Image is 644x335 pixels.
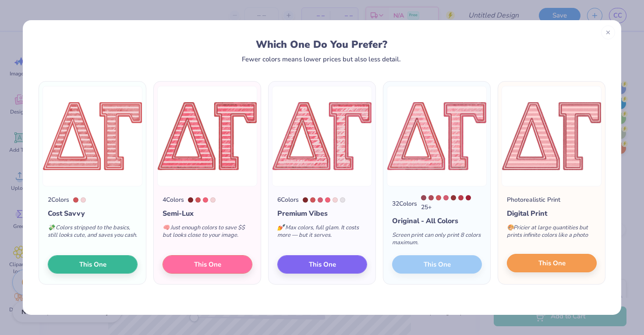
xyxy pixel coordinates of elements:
[48,195,69,204] div: 2 Colors
[48,224,55,232] span: 💸
[310,197,315,203] div: 7418 C
[507,195,560,204] div: Photorealistic Print
[210,197,216,203] div: 698 C
[325,197,330,203] div: 709 C
[48,219,138,248] div: Colors stripped to the basics, still looks cute, and saves you cash.
[272,86,372,186] img: 6 color option
[277,224,284,232] span: 💅
[392,226,482,255] div: Screen print can only print 8 colors maximum.
[277,219,367,248] div: Max colors, full glam. It costs more — but it serves.
[42,86,142,186] img: 2 color option
[451,195,456,200] div: 492 C
[458,195,464,200] div: 703 C
[47,39,597,50] div: Which One Do You Prefer?
[81,197,86,203] div: 698 C
[421,195,426,200] div: 696 C
[392,216,482,226] div: Original - All Colors
[318,197,323,203] div: 702 C
[507,219,597,248] div: Pricier at large quantities but prints infinite colors like a photo
[73,197,78,203] div: 7418 C
[502,86,602,186] img: Photorealistic preview
[507,224,514,232] span: 🎨
[163,208,252,219] div: Semi-Lux
[163,195,184,204] div: 4 Colors
[163,224,170,232] span: 🧠
[387,86,487,186] img: 32 color option
[48,208,138,219] div: Cost Savvy
[538,258,566,268] span: This One
[48,255,138,274] button: This One
[443,195,449,200] div: 702 C
[303,197,308,203] div: 1815 C
[392,199,417,208] div: 32 Colors
[340,197,345,203] div: 663 C
[163,255,252,274] button: This One
[195,197,201,203] div: 7418 C
[421,195,482,212] div: 25 +
[333,197,338,203] div: 698 C
[466,195,471,200] div: 201 C
[277,195,299,204] div: 6 Colors
[277,208,367,219] div: Premium Vibes
[309,260,336,270] span: This One
[507,254,597,272] button: This One
[242,56,401,63] div: Fewer colors means lower prices but also less detail.
[428,195,434,200] div: 7419 C
[188,197,193,203] div: 1815 C
[436,195,441,200] div: 7418 C
[157,86,257,186] img: 4 color option
[277,255,367,274] button: This One
[163,219,252,248] div: Just enough colors to save $$ but looks close to your image.
[203,197,208,203] div: 709 C
[194,260,221,270] span: This One
[507,208,597,219] div: Digital Print
[79,260,106,270] span: This One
